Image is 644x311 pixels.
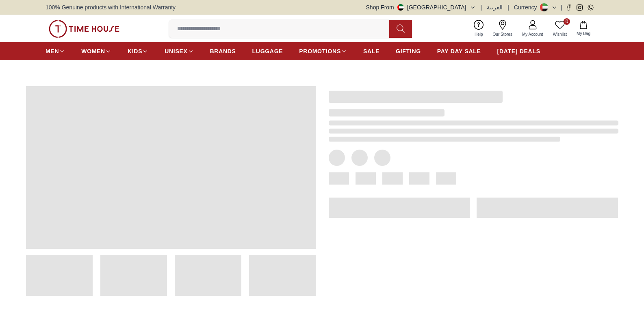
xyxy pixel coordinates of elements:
[49,20,119,38] img: ...
[46,3,176,11] span: 100% Genuine products with International Warranty
[519,31,546,37] span: My Account
[481,3,482,11] span: |
[46,47,59,55] span: MEN
[252,44,283,59] a: LUGGAGE
[577,4,583,11] a: Instagram
[550,31,570,37] span: Wishlist
[488,18,517,39] a: Our Stores
[437,44,481,59] a: PAY DAY SALE
[165,44,193,59] a: UNISEX
[210,44,236,59] a: BRANDS
[397,4,404,11] img: United Arab Emirates
[252,47,283,55] span: LUGGAGE
[363,47,379,55] span: SALE
[564,18,570,25] span: 0
[497,44,540,59] a: [DATE] DEALS
[81,44,111,59] a: WOMEN
[396,44,421,59] a: GIFTING
[128,47,142,55] span: KIDS
[210,47,236,55] span: BRANDS
[566,4,572,11] a: Facebook
[396,47,421,55] span: GIFTING
[437,47,481,55] span: PAY DAY SALE
[299,47,341,55] span: PROMOTIONS
[471,31,486,37] span: Help
[81,47,105,55] span: WOMEN
[561,3,562,11] span: |
[572,19,595,38] button: My Bag
[165,47,187,55] span: UNISEX
[490,31,516,37] span: Our Stores
[548,18,572,39] a: 0Wishlist
[366,3,476,11] button: Shop From[GEOGRAPHIC_DATA]
[497,47,540,55] span: [DATE] DEALS
[507,3,509,11] span: |
[299,44,347,59] a: PROMOTIONS
[46,44,65,59] a: MEN
[363,44,379,59] a: SALE
[487,3,503,11] button: العربية
[514,3,540,11] div: Currency
[588,4,594,11] a: Whatsapp
[573,30,594,37] span: My Bag
[128,44,148,59] a: KIDS
[470,18,488,39] a: Help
